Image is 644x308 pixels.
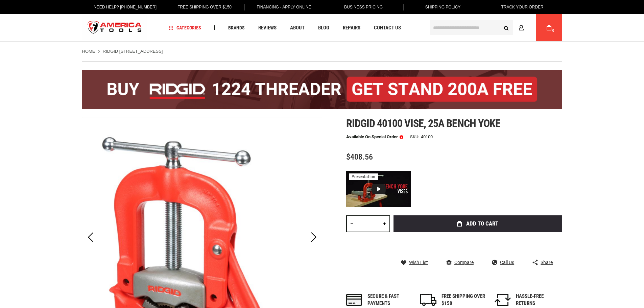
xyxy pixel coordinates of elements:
[290,25,305,30] span: About
[541,260,553,265] span: Share
[543,14,555,41] a: 0
[492,259,514,265] a: Call Us
[495,294,511,306] img: returns
[82,15,148,41] a: store logo
[225,23,248,32] a: Brands
[258,25,277,30] span: Reviews
[318,25,329,30] span: Blog
[255,23,280,32] a: Reviews
[552,29,554,32] span: 0
[421,135,433,139] div: 40100
[315,23,332,32] a: Blog
[82,15,148,41] img: America Tools
[454,260,474,265] span: Compare
[367,293,411,307] div: Secure & fast payments
[393,215,562,232] button: Add to Cart
[374,25,401,30] span: Contact Us
[346,294,362,306] img: payments
[103,49,163,54] strong: RIDGID [STREET_ADDRESS]
[343,25,360,30] span: Repairs
[346,117,500,130] span: Ridgid 40100 vise, 25a bench yoke
[82,48,95,54] a: Home
[346,152,373,162] span: $408.56
[228,25,245,30] span: Brands
[340,23,363,32] a: Repairs
[392,234,564,254] iframe: Secure express checkout frame
[516,293,560,307] div: HASSLE-FREE RETURNS
[500,260,514,265] span: Call Us
[82,70,562,109] img: BOGO: Buy the RIDGID® 1224 Threader (26092), get the 92467 200A Stand FREE!
[466,221,498,227] span: Add to Cart
[169,25,201,30] span: Categories
[401,259,428,265] a: Wish List
[409,260,428,265] span: Wish List
[500,21,513,34] button: Search
[166,23,204,32] a: Categories
[371,23,404,32] a: Contact Us
[410,135,421,139] strong: SKU
[420,294,436,306] img: shipping
[287,23,308,32] a: About
[549,287,644,308] iframe: LiveChat chat widget
[446,259,474,265] a: Compare
[442,293,485,307] div: FREE SHIPPING OVER $150
[425,5,461,9] span: Shipping Policy
[346,135,403,139] p: Available on Special Order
